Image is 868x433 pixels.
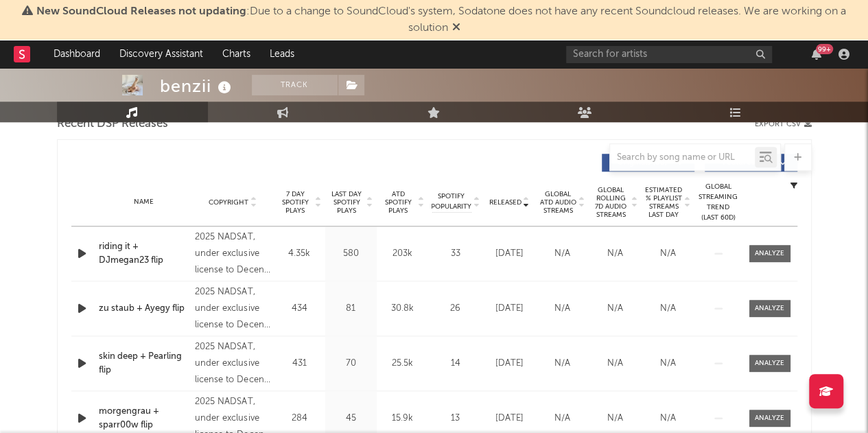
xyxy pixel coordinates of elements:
[645,186,683,219] span: Estimated % Playlist Streams Last Day
[380,190,417,215] span: ATD Spotify Plays
[277,412,322,425] div: 284
[260,40,304,68] a: Leads
[486,357,532,371] div: [DATE]
[252,75,338,95] button: Track
[195,339,270,388] div: 2025 NADSAT, under exclusive license to Decent Distribution
[592,302,638,316] div: N/A
[36,6,846,34] span: : Due to a change to SoundCloud's system, Sodatone does not have any recent Soundcloud releases. ...
[432,247,480,261] div: 33
[380,247,425,261] div: 203k
[195,229,270,279] div: 2025 NADSAT, under exclusive license to Decent Distribution
[277,302,322,316] div: 434
[277,190,314,215] span: 7 Day Spotify Plays
[566,46,772,63] input: Search for artists
[277,357,322,371] div: 431
[592,186,630,219] span: Global Rolling 7D Audio Streams
[57,116,168,132] span: Recent DSP Releases
[160,75,235,97] div: benzii
[380,357,425,371] div: 25.5k
[110,40,213,68] a: Discovery Assistant
[432,357,480,371] div: 14
[36,6,246,17] span: New SoundCloud Releases not updating
[592,247,638,261] div: N/A
[812,49,821,60] button: 99+
[645,302,691,316] div: N/A
[209,198,248,207] span: Copyright
[213,40,260,68] a: Charts
[195,284,270,333] div: 2025 NADSAT, under exclusive license to Decent Distribution
[452,23,460,34] span: Dismiss
[539,357,585,371] div: N/A
[329,357,373,371] div: 70
[329,412,373,425] div: 45
[816,44,833,54] div: 99 +
[645,357,691,371] div: N/A
[592,357,638,371] div: N/A
[99,350,189,377] a: skin deep + Pearling flip
[486,412,532,425] div: [DATE]
[99,405,189,432] a: morgengrau + sparr00w flip
[486,302,532,316] div: [DATE]
[99,240,189,267] a: riding it + DJmegan23 flip
[99,302,189,316] a: zu staub + Ayegy flip
[755,120,812,128] button: Export CSV
[432,412,480,425] div: 13
[539,247,585,261] div: N/A
[44,40,110,68] a: Dashboard
[698,182,739,223] div: Global Streaming Trend (Last 60D)
[539,302,585,316] div: N/A
[645,247,691,261] div: N/A
[380,302,425,316] div: 30.8k
[277,247,322,261] div: 4.35k
[486,247,532,261] div: [DATE]
[329,247,373,261] div: 580
[329,302,373,316] div: 81
[380,412,425,425] div: 15.9k
[99,197,189,207] div: Name
[431,191,471,212] span: Spotify Popularity
[539,412,585,425] div: N/A
[592,412,638,425] div: N/A
[645,412,691,425] div: N/A
[539,190,577,215] span: Global ATD Audio Streams
[610,152,755,163] input: Search by song name or URL
[329,190,365,215] span: Last Day Spotify Plays
[432,302,480,316] div: 26
[489,198,521,207] span: Released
